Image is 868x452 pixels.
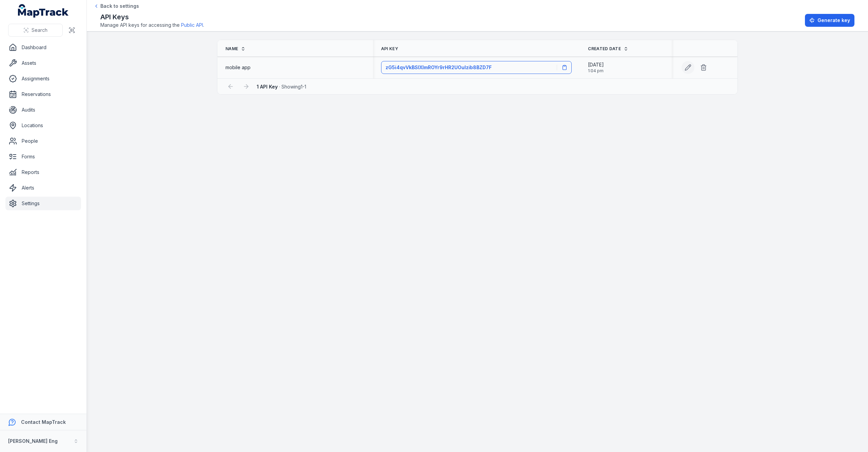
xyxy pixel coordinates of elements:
[5,41,81,54] a: Dashboard
[32,27,47,34] span: Search
[588,46,621,52] span: Created Date
[100,12,204,22] h2: API Keys
[100,22,204,28] span: Manage API keys for accessing the .
[5,134,81,148] a: People
[257,84,306,90] span: · Showing 1 - 1
[100,3,139,9] span: Back to settings
[805,14,854,27] button: Generate key
[5,197,81,210] a: Settings
[386,64,492,71] span: zG5i4qvVkBSIXImROYr9rHR2UOuIzib8BZD7F
[5,119,81,132] a: Locations
[588,68,604,74] span: 1:04 pm
[5,56,81,70] a: Assets
[94,3,139,9] a: Back to settings
[381,46,398,52] span: API Key
[5,87,81,101] a: Reservations
[381,61,572,74] button: zG5i4qvVkBSIXImROYr9rHR2UOuIzib8BZD7F
[5,165,81,179] a: Reports
[21,419,66,425] strong: Contact MapTrack
[181,22,203,28] a: Public API
[5,181,81,195] a: Alerts
[8,24,63,37] button: Search
[8,438,58,444] strong: [PERSON_NAME] Eng
[225,46,238,52] span: Name
[588,61,604,68] span: [DATE]
[225,46,245,52] a: Name
[5,150,81,163] a: Forms
[588,46,628,52] a: Created Date
[588,61,604,74] time: 01/09/2025, 1:04:27 pm
[18,4,69,18] a: MapTrack
[817,17,850,24] span: Generate key
[225,64,251,71] span: mobile app
[5,103,81,117] a: Audits
[5,72,81,85] a: Assignments
[257,84,278,90] strong: 1 API Key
